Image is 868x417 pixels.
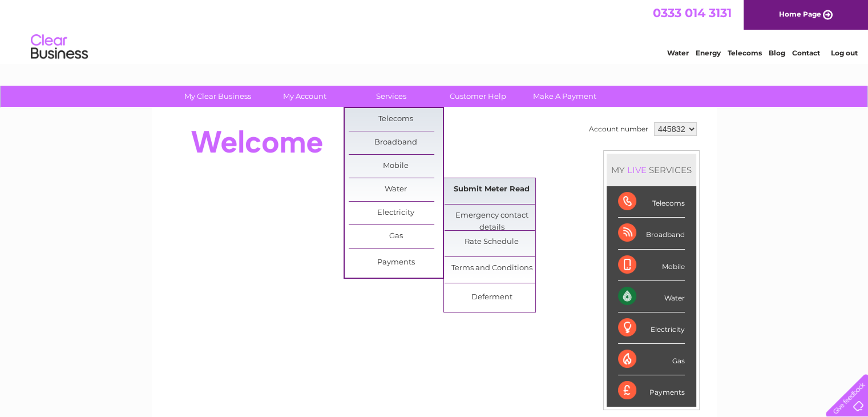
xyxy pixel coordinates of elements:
[696,49,721,57] a: Energy
[792,49,820,57] a: Contact
[618,312,685,344] div: Electricity
[349,155,443,178] a: Mobile
[618,281,685,312] div: Water
[586,119,651,139] td: Account number
[618,218,685,249] div: Broadband
[618,344,685,375] div: Gas
[165,6,704,55] div: Clear Business is a trading name of Verastar Limited (registered in [GEOGRAPHIC_DATA] No. 3667643...
[625,165,649,175] div: LIVE
[344,86,438,107] a: Services
[607,154,696,186] div: MY SERVICES
[618,186,685,218] div: Telecoms
[618,375,685,406] div: Payments
[518,86,612,107] a: Make A Payment
[349,178,443,201] a: Water
[728,49,762,57] a: Telecoms
[349,202,443,224] a: Electricity
[349,225,443,248] a: Gas
[769,49,785,57] a: Blog
[445,178,539,201] a: Submit Meter Read
[349,131,443,154] a: Broadband
[431,86,525,107] a: Customer Help
[445,257,539,280] a: Terms and Conditions
[445,205,539,227] a: Emergency contact details
[349,108,443,131] a: Telecoms
[618,250,685,281] div: Mobile
[445,231,539,254] a: Rate Schedule
[667,49,689,57] a: Water
[30,30,88,65] img: logo.png
[830,49,857,57] a: Log out
[445,286,539,309] a: Deferment
[171,86,265,107] a: My Clear Business
[257,86,352,107] a: My Account
[349,251,443,274] a: Payments
[653,6,732,20] a: 0333 014 3131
